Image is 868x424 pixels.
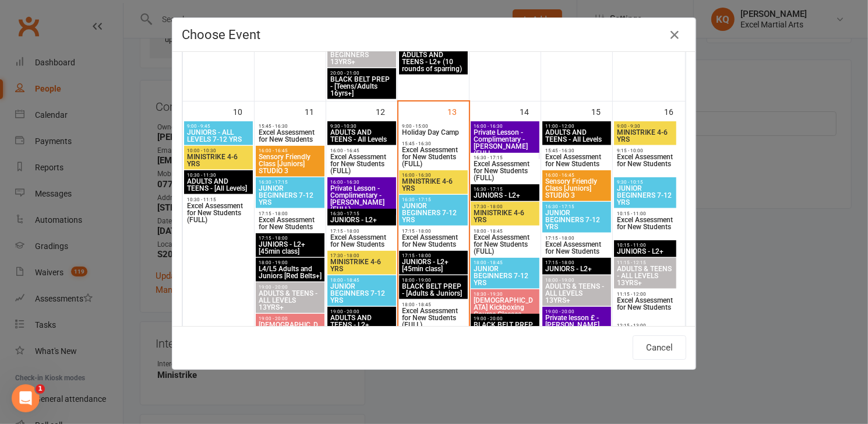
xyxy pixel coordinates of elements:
[330,185,394,213] span: Private Lesson - Complimentary - [PERSON_NAME] (FULL)
[258,211,322,216] span: 17:15 - 18:00
[330,153,394,174] span: Excel Assessment for New Students (FULL)
[186,197,250,202] span: 10:30 - 11:15
[258,241,322,255] span: JUNIORS - L2+ [45min class]
[258,321,322,342] span: [DEMOGRAPHIC_DATA] Kickboxing Course Classes
[258,185,322,206] span: JUNIOR BEGINNERS 7-12 YRS
[330,148,394,153] span: 16:00 - 16:45
[258,290,322,311] span: ADULTS & TEENS - ALL LEVELS 13YRS+
[330,76,394,97] span: BLACK BELT PREP - [Teens/Adults 16yrs+]
[330,211,394,216] span: 16:30 - 17:15
[401,278,465,283] span: 18:00 - 19:00
[330,216,394,223] span: JUNIORS - L2+
[616,292,674,297] span: 11:15 - 12:00
[186,129,250,143] span: JUNIORS - ALL LEVELS 7-12 YRS
[545,260,609,265] span: 17:15 - 18:00
[473,155,537,160] span: 16:30 - 17:15
[545,124,609,129] span: 11:00 - 12:00
[186,153,250,167] span: MINISTRIKE 4-6 YRS
[616,129,674,143] span: MINISTRIKE 4-6 YRS
[401,202,465,223] span: JUNIOR BEGINNERS 7-12 YRS
[616,124,674,129] span: 9:00 - 9:30
[376,101,397,121] div: 12
[473,292,537,297] span: 18:30 - 19:30
[401,146,465,167] span: Excel Assessment for New Students (FULL)
[401,51,465,72] span: ADULTS AND TEENS - L2+ (10 rounds of sparring)
[258,216,322,230] span: Excel Assessment for New Students
[616,265,674,286] span: ADULTS & TEENS - ALL LEVELS 13YRS+
[401,307,465,328] span: Excel Assessment for New Students (FULL)
[473,321,537,335] span: BLACK BELT PREP - [Adults & Juniors]
[616,260,674,265] span: 11:15 - 12:15
[401,173,465,178] span: 16:00 - 16:30
[545,283,609,304] span: ADULTS & TEENS - ALL LEVELS 13YRS+
[258,180,322,185] span: 16:30 - 17:15
[616,323,674,328] span: 12:15 - 13:00
[258,148,322,153] span: 16:00 - 16:45
[182,27,686,42] h4: Choose Event
[545,241,609,255] span: Excel Assessment for New Students
[258,260,322,265] span: 18:00 - 19:00
[330,314,394,328] span: ADULTS AND TEENS - L2+
[473,160,537,181] span: Excel Assessment for New Students (FULL)
[616,148,674,153] span: 9:15 - 10:00
[545,153,609,167] span: Excel Assessment for New Students
[616,243,674,248] span: 10:15 - 11:00
[448,101,469,121] div: 13
[473,124,537,129] span: 16:00 - 16:30
[401,141,465,146] span: 15:45 - 16:30
[473,229,537,234] span: 18:00 - 18:45
[36,384,45,394] span: 1
[473,234,537,255] span: Excel Assessment for New Students (FULL)
[186,173,250,178] span: 10:30 - 11:30
[401,302,465,307] span: 18:00 - 18:45
[616,185,674,206] span: JUNIOR BEGINNERS 7-12 YRS
[258,236,322,241] span: 17:15 - 18:00
[633,335,686,360] button: Cancel
[186,124,250,129] span: 9:00 - 9:45
[330,124,394,129] span: 9:30 - 10:30
[330,258,394,272] span: MINISTRIKE 4-6 YRS
[520,101,541,121] div: 14
[545,265,609,272] span: JUNIORS - L2+
[401,178,465,192] span: MINISTRIKE 4-6 YRS
[473,129,537,157] span: Private Lesson - Complimentary - [PERSON_NAME] (FULL...
[473,265,537,286] span: JUNIOR BEGINNERS 7-12 YRS
[616,248,674,255] span: JUNIORS - L2+
[330,283,394,304] span: JUNIOR BEGINNERS 7-12 YRS
[401,124,465,129] span: 9:00 - 15:00
[545,129,609,143] span: ADULTS AND TEENS - All Levels
[401,258,465,272] span: JUNIORS - L2+ [45min class]
[545,314,609,335] span: Private lesson £ - [PERSON_NAME] (FULL)
[330,309,394,314] span: 19:00 - 20:00
[545,309,609,314] span: 19:00 - 20:00
[473,260,537,265] span: 18:00 - 18:45
[186,202,250,223] span: Excel Assessment for New Students (FULL)
[545,209,609,230] span: JUNIOR BEGINNERS 7-12 YRS
[401,283,465,297] span: BLACK BELT PREP - [Adults & Juniors]
[330,71,394,76] span: 20:00 - 21:00
[401,229,465,234] span: 17:15 - 18:00
[545,148,609,153] span: 15:45 - 16:30
[545,236,609,241] span: 17:15 - 18:00
[258,129,322,143] span: Excel Assessment for New Students
[616,153,674,167] span: Excel Assessment for New Students
[12,384,40,412] iframe: Intercom live chat
[545,173,609,178] span: 16:00 - 16:45
[665,26,684,44] button: Close
[473,297,537,318] span: [DEMOGRAPHIC_DATA] Kickboxing Course Classes
[233,101,254,121] div: 10
[330,180,394,185] span: 16:00 - 16:30
[591,101,612,121] div: 15
[330,253,394,258] span: 17:30 - 18:00
[186,178,250,192] span: ADULTS AND TEENS - [All Levels]
[258,316,322,321] span: 19:00 - 20:00
[258,285,322,290] span: 19:00 - 20:00
[330,44,394,65] span: ADULT & TEENS BEGINNERS 13YRS+
[330,278,394,283] span: 18:00 - 18:45
[473,192,537,199] span: JUNIORS - L2+
[664,101,685,121] div: 16
[305,101,326,121] div: 11
[545,204,609,209] span: 16:30 - 17:15
[258,124,322,129] span: 15:45 - 16:30
[401,253,465,258] span: 17:15 - 18:00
